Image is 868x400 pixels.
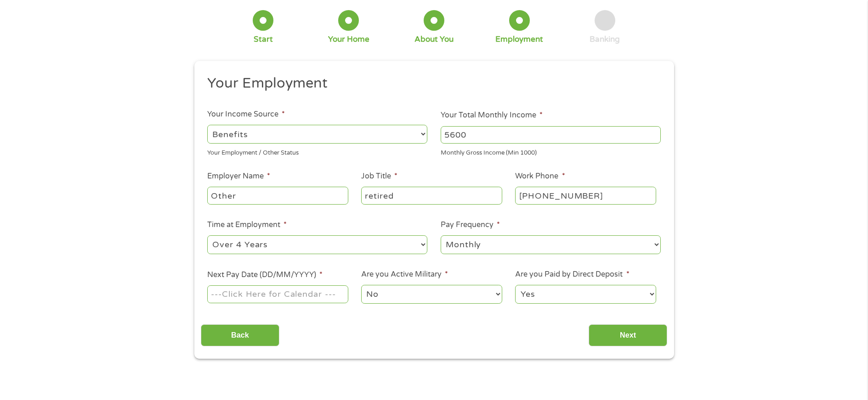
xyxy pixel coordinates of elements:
[361,187,502,204] input: Cashier
[207,220,287,230] label: Time at Employment
[441,145,661,158] div: Monthly Gross Income (Min 1000)
[207,187,348,204] input: Walmart
[515,172,565,181] label: Work Phone
[515,187,656,204] input: (231) 754-4010
[441,126,661,144] input: 1800
[207,145,427,158] div: Your Employment / Other Status
[254,34,273,44] div: Start
[361,172,397,181] label: Job Title
[207,74,654,93] h2: Your Employment
[441,111,543,120] label: Your Total Monthly Income
[207,110,285,119] label: Your Income Source
[495,34,543,44] div: Employment
[207,172,270,181] label: Employer Name
[590,34,620,44] div: Banking
[414,34,454,44] div: About You
[207,285,348,303] input: ---Click Here for Calendar ---
[441,220,500,230] label: Pay Frequency
[207,270,323,280] label: Next Pay Date (DD/MM/YYYY)
[515,270,629,279] label: Are you Paid by Direct Deposit
[201,324,279,347] input: Back
[589,324,667,347] input: Next
[328,34,369,44] div: Your Home
[361,270,448,279] label: Are you Active Military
